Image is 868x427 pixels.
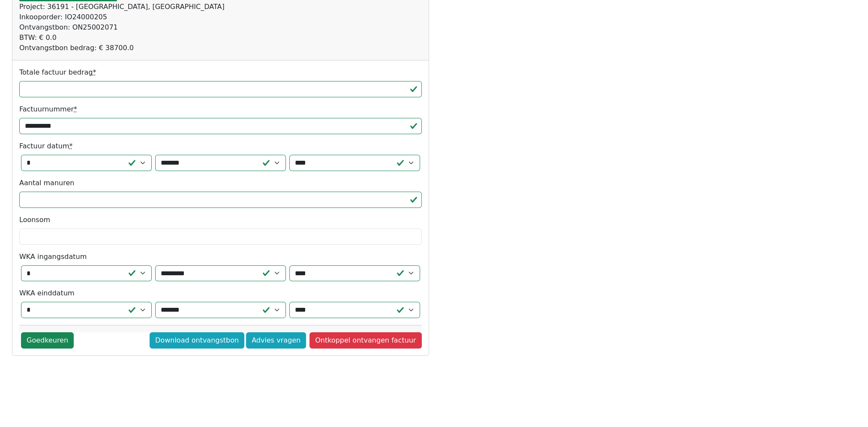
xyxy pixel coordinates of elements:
[19,12,422,22] div: Inkooporder: IO24000205
[246,332,306,349] a: Advies vragen
[21,332,74,349] a: Goedkeuren
[150,332,244,349] a: Download ontvangstbon
[19,252,87,262] label: WKA ingangsdatum
[69,142,73,150] abbr: required
[19,2,422,12] div: Project: 36191 - [GEOGRAPHIC_DATA], [GEOGRAPHIC_DATA]
[309,332,421,349] a: Ontkoppel ontvangen factuur
[19,215,50,225] label: Loonsom
[19,141,73,151] label: Factuur datum
[74,105,77,113] abbr: required
[19,178,74,188] label: Aantal manuren
[19,43,422,53] div: Ontvangstbon bedrag: € 38700.0
[93,68,96,76] abbr: required
[19,288,75,298] label: WKA einddatum
[19,22,422,33] div: Ontvangstbon: ON25002071
[19,104,77,114] label: Factuurnummer
[19,67,96,78] label: Totale factuur bedrag
[19,33,422,43] div: BTW: € 0.0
